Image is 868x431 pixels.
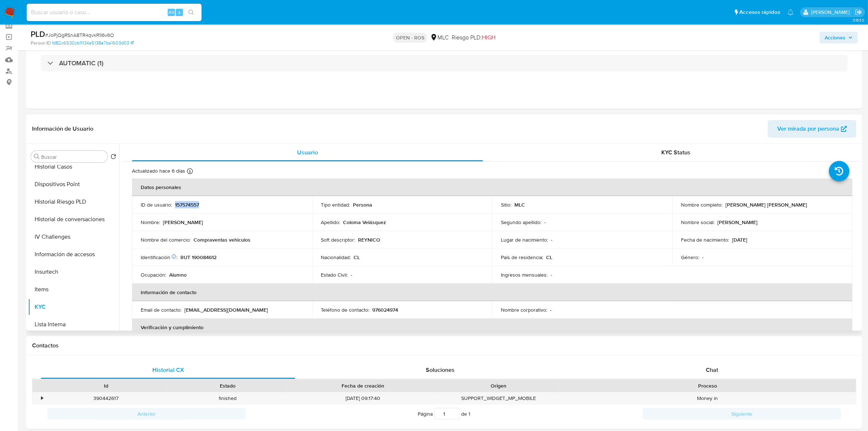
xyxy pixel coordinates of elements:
div: SUPPORT_WIDGET_MP_MOBILE [438,392,559,404]
b: PLD [31,28,45,40]
p: [DATE] [732,236,747,243]
button: Volver al orden por defecto [110,154,116,162]
p: Nombre social : [681,219,715,226]
input: Buscar [41,154,105,160]
span: 1 [469,410,471,417]
a: fd82c6530cb11134a5138e7ba1603d03 [52,40,134,46]
p: Nombre completo : [681,201,723,208]
h1: Contactos [32,342,856,349]
p: [PERSON_NAME] [163,219,203,226]
button: Lista Interna [28,316,119,333]
p: Estado Civil : [321,272,348,278]
button: KYC [28,298,119,316]
p: OPEN - ROS [393,32,427,43]
p: [PERSON_NAME] [717,219,758,226]
p: Alumno [169,272,187,278]
th: Información de contacto [132,284,852,301]
div: 390442617 [45,392,167,404]
button: Historial de conversaciones [28,211,119,228]
th: Datos personales [132,178,852,196]
span: Usuario [297,148,318,157]
p: Actualizado hace 6 días [132,168,185,174]
a: Notificaciones [787,9,794,15]
div: MLC [430,34,449,42]
p: MLC [514,201,525,208]
span: Chat [706,366,718,374]
p: Ingresos mensuales : [501,272,548,278]
p: Tipo entidad : [321,201,350,208]
p: [PERSON_NAME] [PERSON_NAME] [725,201,807,208]
a: Salir [855,8,863,16]
p: REYNICO [358,236,380,243]
button: Siguiente [643,408,841,420]
p: - [551,236,552,243]
button: Anterior [47,408,246,420]
input: Buscar usuario o caso... [27,8,202,17]
span: Riesgo PLD: [452,34,495,42]
span: HIGH [482,33,495,42]
p: Fecha de nacimiento : [681,236,729,243]
span: Accesos rápidos [739,8,780,16]
h1: Información de Usuario [32,125,93,132]
p: Soft descriptor : [321,236,355,243]
span: s [178,9,180,16]
p: 976024974 [372,307,398,313]
span: # JoPjQgRSnA8TR4qvkR1I6v6O [45,31,114,39]
span: Ver mirada por persona [777,120,839,138]
p: 157574557 [175,201,199,208]
p: Nombre del comercio : [141,236,191,243]
div: Money in [559,392,856,404]
b: Person ID [31,40,51,46]
p: Identificación : [141,254,178,261]
p: - [550,272,552,278]
p: - [702,254,704,261]
p: Persona [353,201,372,208]
span: Historial CX [152,366,184,374]
p: - [544,219,546,226]
p: ID de usuario : [141,201,172,208]
p: [EMAIL_ADDRESS][DOMAIN_NAME] [184,307,268,313]
p: Segundo apellido : [501,219,541,226]
div: Proceso [564,382,851,389]
button: Acciones [820,32,858,43]
p: Ocupación : [141,272,166,278]
p: CL [546,254,552,261]
p: CL [354,254,360,261]
div: [DATE] 09:17:40 [288,392,438,404]
p: Email de contacto : [141,307,182,313]
p: Lugar de nacimiento : [501,236,548,243]
div: Origen [443,382,554,389]
p: - [550,307,552,313]
button: Dispositivos Point [28,176,119,193]
div: Estado [172,382,283,389]
button: Buscar [34,154,40,159]
p: pablo.ruidiaz@mercadolibre.com [811,9,852,16]
p: Apellido : [321,219,340,226]
button: search-icon [184,7,199,18]
span: 3.163.0 [853,17,864,23]
button: Información de accesos [28,246,119,263]
div: Id [50,382,161,389]
p: Sitio : [501,201,511,208]
p: - [351,272,352,278]
span: Soluciones [426,366,455,374]
span: KYC Status [662,148,691,157]
p: Género : [681,254,699,261]
button: IV Challenges [28,228,119,246]
p: País de residencia : [501,254,543,261]
div: finished [167,392,288,404]
button: Items [28,281,119,298]
span: Alt [168,9,174,16]
p: Coloma Velásquez [343,219,386,226]
div: AUTOMATIC (1) [41,55,848,72]
p: Teléfono de contacto : [321,307,369,313]
p: Nombre : [141,219,160,226]
button: Insurtech [28,263,119,281]
button: Historial Riesgo PLD [28,193,119,211]
button: Ver mirada por persona [768,120,856,138]
span: Página de [418,408,471,420]
button: Historial Casos [28,158,119,176]
p: Nacionalidad : [321,254,351,261]
span: Acciones [825,32,845,43]
div: • [41,395,43,402]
